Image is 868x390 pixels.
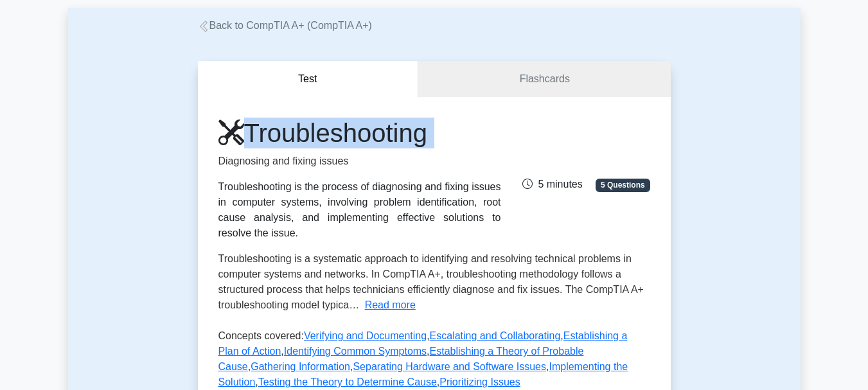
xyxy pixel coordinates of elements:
[365,297,416,313] button: Read more
[596,179,650,191] span: 5 Questions
[218,179,501,241] div: Troubleshooting is the process of diagnosing and fixing issues in computer systems, involving pro...
[218,118,501,148] h1: Troubleshooting
[304,330,427,341] a: Verifying and Documenting
[218,361,628,387] a: Implementing the Solution
[430,330,561,341] a: Escalating and Collaborating
[522,179,582,190] span: 5 minutes
[258,377,437,387] a: Testing the Theory to Determine Cause
[198,20,372,31] a: Back to CompTIA A+ (CompTIA A+)
[198,61,419,98] button: Test
[218,154,501,169] p: Diagnosing and fixing issues
[418,61,670,98] a: Flashcards
[251,361,350,372] a: Gathering Information
[353,361,546,372] a: Separating Hardware and Software Issues
[218,330,628,357] a: Establishing a Plan of Action
[218,346,584,372] a: Establishing a Theory of Probable Cause
[218,253,644,310] span: Troubleshooting is a systematic approach to identifying and resolving technical problems in compu...
[284,346,427,357] a: Identifying Common Symptoms
[439,377,520,387] a: Prioritizing Issues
